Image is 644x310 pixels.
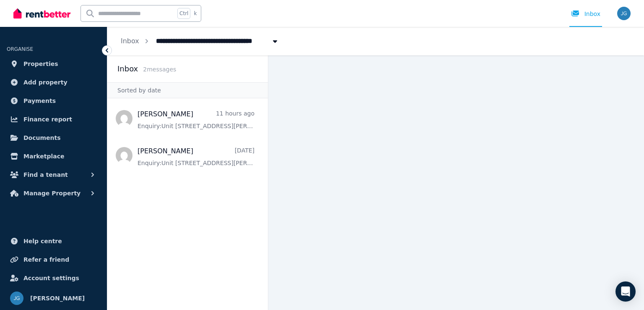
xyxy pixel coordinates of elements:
[13,7,70,20] img: RentBetter
[143,66,176,73] span: 2 message s
[617,7,631,20] img: Julian Garness
[138,109,254,130] a: [PERSON_NAME]11 hours agoEnquiry:Unit [STREET_ADDRESS][PERSON_NAME].
[23,114,72,124] span: Finance report
[7,129,100,146] a: Documents
[7,92,100,109] a: Payments
[30,293,85,303] span: [PERSON_NAME]
[571,10,600,18] div: Inbox
[7,111,100,128] a: Finance report
[7,166,100,183] button: Find a tenant
[23,133,61,143] span: Documents
[23,188,80,198] span: Manage Property
[7,46,33,52] span: ORGANISE
[615,281,636,302] div: Open Intercom Messenger
[23,59,58,69] span: Properties
[23,273,79,283] span: Account settings
[107,27,293,55] nav: Breadcrumb
[194,10,197,17] span: k
[10,292,23,305] img: Julian Garness
[7,148,100,165] a: Marketplace
[7,55,100,72] a: Properties
[23,170,68,180] span: Find a tenant
[23,236,62,246] span: Help centre
[23,77,68,87] span: Add property
[7,251,100,268] a: Refer a friend
[117,63,138,75] h2: Inbox
[107,98,268,310] nav: Message list
[23,151,64,161] span: Marketplace
[7,233,100,250] a: Help centre
[121,37,139,45] a: Inbox
[23,96,56,106] span: Payments
[107,82,268,98] div: Sorted by date
[177,8,190,19] span: Ctrl
[7,185,100,202] button: Manage Property
[138,146,254,167] a: [PERSON_NAME][DATE]Enquiry:Unit [STREET_ADDRESS][PERSON_NAME].
[7,74,100,91] a: Add property
[23,255,69,265] span: Refer a friend
[7,270,100,286] a: Account settings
